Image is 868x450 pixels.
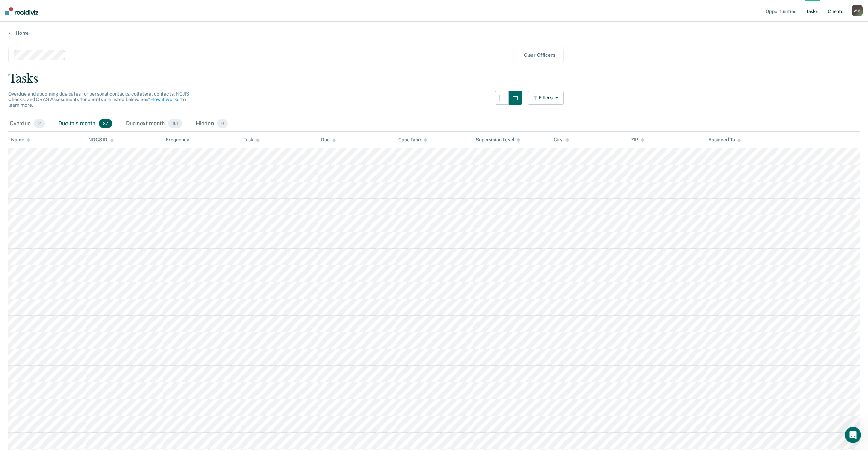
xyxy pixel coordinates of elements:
div: W M [852,5,863,16]
div: Due [321,137,336,143]
button: Filters [528,91,564,105]
span: Overdue and upcoming due dates for personal contacts, collateral contacts, NCJIS Checks, and ORAS... [8,91,189,108]
button: WM [852,5,863,16]
div: Assigned To [708,137,741,143]
img: Recidiviz [5,7,38,15]
div: City [554,137,569,143]
div: Overdue2 [8,116,46,131]
span: 0 [217,119,228,128]
span: 2 [34,119,45,128]
div: Task [244,137,260,143]
div: Due next month101 [124,116,183,131]
div: ZIP [631,137,645,143]
div: Hidden0 [194,116,229,131]
span: 101 [168,119,182,128]
div: Clear officers [524,52,555,58]
a: “How it works” [148,97,181,102]
a: Home [8,30,860,36]
div: Supervision Level [476,137,520,143]
div: Frequency [166,137,189,143]
iframe: Intercom live chat [845,427,861,443]
div: Name [11,137,30,143]
div: NDCS ID [88,137,114,143]
div: Tasks [8,72,860,86]
div: Case Type [398,137,427,143]
span: 87 [99,119,112,128]
div: Due this month87 [57,116,114,131]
